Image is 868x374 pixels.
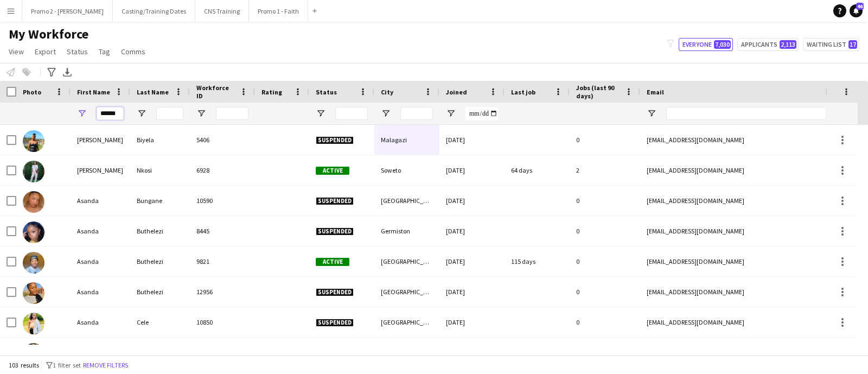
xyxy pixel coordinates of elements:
[23,130,44,152] img: Asanda Bridget Biyela
[640,125,857,155] div: [EMAIL_ADDRESS][DOMAIN_NAME]
[94,45,114,59] a: Tag
[195,1,249,22] button: CNS Training
[374,307,439,337] div: [GEOGRAPHIC_DATA]
[576,84,621,100] span: Jobs (last 90 days)
[216,107,248,120] input: Workforce ID Filter Input
[570,186,640,215] div: 0
[400,107,433,120] input: City Filter Input
[640,338,857,367] div: [EMAIL_ADDRESS][DOMAIN_NAME]
[137,88,169,96] span: Last Name
[130,155,190,185] div: Nkosi
[640,307,857,337] div: [EMAIL_ADDRESS][DOMAIN_NAME]
[22,1,113,22] button: Promo 2 - [PERSON_NAME]
[439,186,505,215] div: [DATE]
[196,109,206,118] button: Open Filter Menu
[130,246,190,276] div: Buthelezi
[439,246,505,276] div: [DATE]
[439,155,505,185] div: [DATE]
[190,216,255,246] div: 8445
[190,125,255,155] div: 5406
[99,47,110,56] span: Tag
[737,38,799,51] button: Applicants2,113
[374,155,439,185] div: Soweto
[23,88,41,96] span: Photo
[647,88,664,96] span: Email
[439,216,505,246] div: [DATE]
[714,40,731,49] span: 7,030
[374,338,439,367] div: Ladysmith
[137,109,146,118] button: Open Filter Menu
[81,359,130,371] button: Remove filters
[77,88,110,96] span: First Name
[71,155,130,185] div: [PERSON_NAME]
[130,307,190,337] div: Cele
[23,252,44,274] img: Asanda Buthelezi
[381,88,393,96] span: City
[570,155,640,185] div: 2
[249,1,308,22] button: Promo 1 - Faith
[71,186,130,215] div: Asanda
[35,47,56,56] span: Export
[130,338,190,367] div: [PERSON_NAME]
[23,191,44,213] img: Asanda Bungane
[666,107,851,120] input: Email Filter Input
[190,338,255,367] div: 12741
[640,246,857,276] div: [EMAIL_ADDRESS][DOMAIN_NAME]
[848,40,857,49] span: 17
[511,88,535,96] span: Last job
[505,246,570,276] div: 115 days
[23,313,44,334] img: Asanda Cele
[647,109,656,118] button: Open Filter Menu
[570,307,640,337] div: 0
[850,4,863,17] a: 46
[374,277,439,307] div: [GEOGRAPHIC_DATA]
[465,107,498,120] input: Joined Filter Input
[190,155,255,185] div: 6928
[439,277,505,307] div: [DATE]
[190,277,255,307] div: 12956
[381,109,391,118] button: Open Filter Menu
[121,47,145,56] span: Comms
[190,246,255,276] div: 9821
[316,109,325,118] button: Open Filter Menu
[130,216,190,246] div: Buthelezi
[335,107,368,120] input: Status Filter Input
[803,38,859,51] button: Waiting list17
[62,45,92,59] a: Status
[23,221,44,243] img: Asanda Buthelezi
[30,45,60,59] a: Export
[446,88,467,96] span: Joined
[439,307,505,337] div: [DATE]
[570,338,640,367] div: 0
[23,161,44,182] img: Asanda Brigitte Nkosi
[71,125,130,155] div: [PERSON_NAME]
[316,288,354,296] span: Suspended
[117,45,150,59] a: Comms
[71,277,130,307] div: Asanda
[130,125,190,155] div: Biyela
[190,307,255,337] div: 10850
[316,227,354,236] span: Suspended
[505,155,570,185] div: 64 days
[53,361,81,369] span: 1 filter set
[23,282,44,304] img: Asanda Buthelezi
[640,155,857,185] div: [EMAIL_ADDRESS][DOMAIN_NAME]
[780,40,796,49] span: 2,113
[640,216,857,246] div: [EMAIL_ADDRESS][DOMAIN_NAME]
[316,197,354,205] span: Suspended
[196,84,235,100] span: Workforce ID
[71,246,130,276] div: Asanda
[316,258,349,266] span: Active
[570,246,640,276] div: 0
[113,1,195,22] button: Casting/Training Dates
[45,66,58,79] app-action-btn: Advanced filters
[190,186,255,215] div: 10590
[97,107,124,120] input: First Name Filter Input
[316,136,354,144] span: Suspended
[374,246,439,276] div: [GEOGRAPHIC_DATA]
[261,88,282,96] span: Rating
[130,186,190,215] div: Bungane
[71,338,130,367] div: Asanda
[4,45,28,59] a: View
[570,125,640,155] div: 0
